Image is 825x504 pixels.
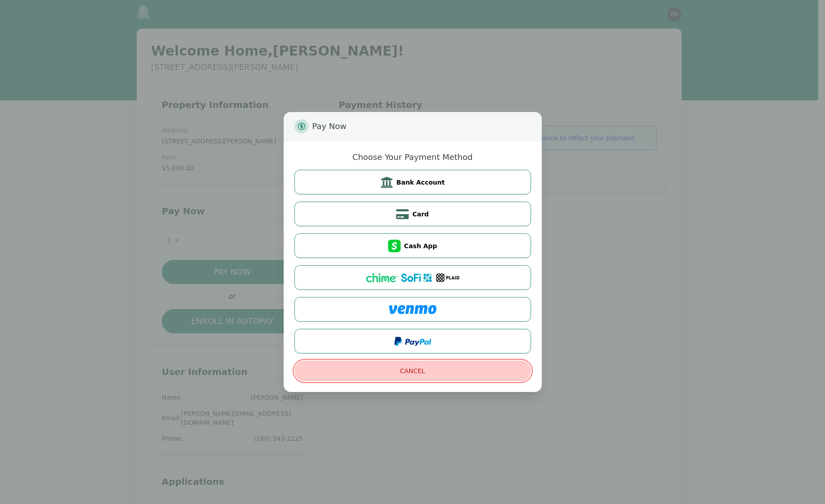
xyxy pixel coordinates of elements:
button: Cancel [294,361,531,381]
button: Bank Account [294,170,531,194]
img: Plaid logo [436,273,459,282]
span: Bank Account [397,178,445,187]
h2: Choose Your Payment Method [352,152,472,163]
img: Chime logo [366,273,397,282]
img: SoFi logo [401,273,432,282]
button: Cash App [294,233,531,258]
img: PayPal logo [394,337,431,346]
span: Card [412,210,429,219]
span: Cash App [404,241,437,250]
span: Pay Now [312,119,347,134]
button: Card [294,202,531,226]
img: Venmo logo [389,305,436,314]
